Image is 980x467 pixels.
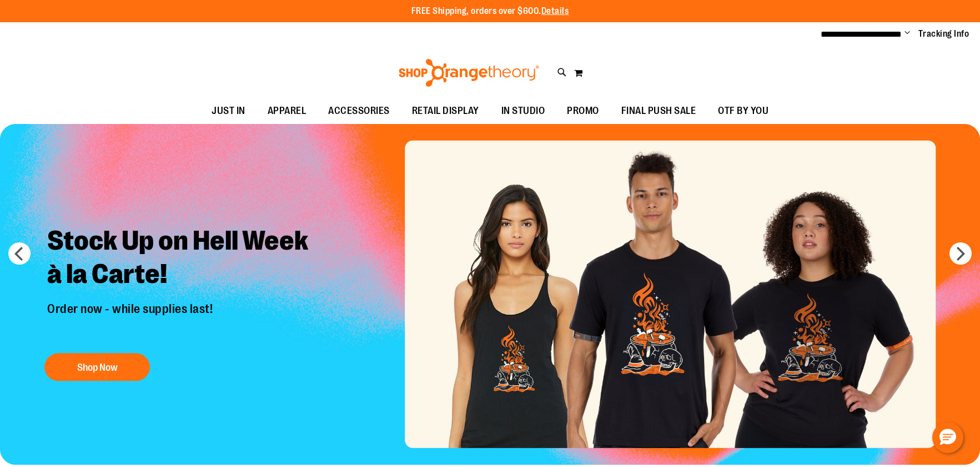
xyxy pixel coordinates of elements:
[904,28,910,39] button: Account menu
[268,98,306,123] span: APPAREL
[412,98,479,123] span: RETAIL DISPLAY
[257,98,318,124] a: APPAREL
[39,302,328,342] p: Order now - while supplies last!
[621,98,696,123] span: FINAL PUSH SALE
[707,98,780,124] a: OTF BY YOU
[317,98,401,124] a: ACCESSORIES
[39,216,328,386] a: Stock Up on Hell Week à la Carte! Order now - while supplies last! Shop Now
[411,5,569,18] p: FREE Shipping, orders over $600.
[212,98,245,123] span: JUST IN
[397,59,541,87] img: Shop Orangetheory
[718,98,768,123] span: OTF BY YOU
[610,98,707,124] a: FINAL PUSH SALE
[541,6,569,16] a: Details
[401,98,490,124] a: RETAIL DISPLAY
[328,98,390,123] span: ACCESSORIES
[44,353,150,381] button: Shop Now
[556,98,610,124] a: PROMO
[949,242,972,265] button: next
[8,242,31,265] button: prev
[501,98,545,123] span: IN STUDIO
[200,98,257,124] a: JUST IN
[490,98,556,124] a: IN STUDIO
[567,98,599,123] span: PROMO
[39,216,328,302] h2: Stock Up on Hell Week à la Carte!
[932,422,963,453] button: Hello, have a question? Let’s chat.
[918,28,969,40] a: Tracking Info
